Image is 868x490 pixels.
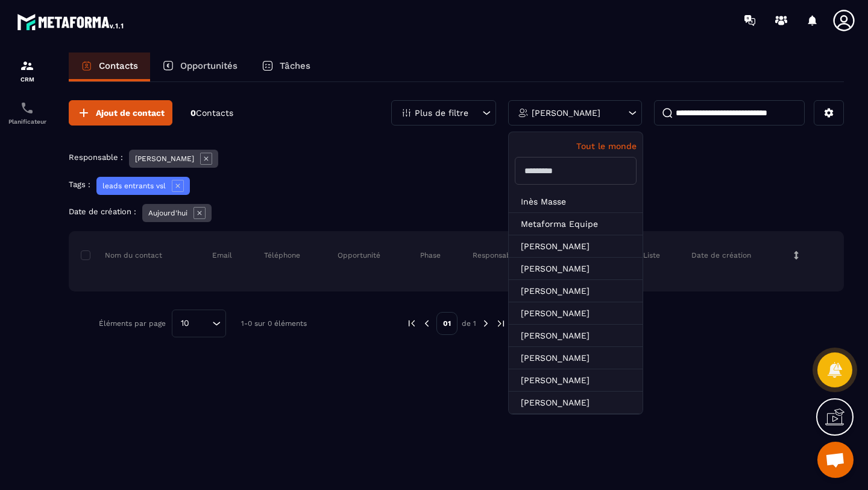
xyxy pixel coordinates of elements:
img: scheduler [20,101,34,115]
p: Nom du contact [81,250,162,260]
span: 10 [177,317,193,330]
p: Liste [643,250,660,260]
img: formation [20,59,34,73]
p: Éléments par page [99,319,166,328]
a: Tâches [250,52,322,81]
p: Planificateur [3,118,51,125]
p: Opportunité [338,250,380,260]
li: [PERSON_NAME] [509,347,643,369]
p: Contacts [99,60,138,71]
li: [PERSON_NAME] [509,235,643,258]
p: Tâches [280,60,310,71]
span: Contacts [196,108,233,118]
a: schedulerschedulerPlanificateur [3,92,51,134]
span: Ajout de contact [96,107,165,119]
p: [PERSON_NAME] [135,154,194,163]
img: prev [421,318,432,329]
li: [PERSON_NAME] [509,258,643,280]
li: [PERSON_NAME] [509,369,643,392]
p: Responsable : [69,153,123,162]
img: next [480,318,491,329]
li: [PERSON_NAME] [509,302,643,325]
p: Responsable [473,250,518,260]
a: Ouvrir le chat [817,442,854,478]
li: [PERSON_NAME] [509,325,643,347]
div: Search for option [172,310,226,337]
p: [PERSON_NAME] [532,109,600,117]
img: logo [17,11,125,33]
p: 01 [436,312,458,335]
p: Phase [420,250,441,260]
p: Email [212,250,232,260]
li: [PERSON_NAME] [509,280,643,302]
button: Ajout de contact [69,100,172,126]
p: Date de création [691,250,751,260]
p: Téléphone [264,250,300,260]
p: Opportunités [180,60,237,71]
p: Plus de filtre [415,109,468,117]
a: formationformationCRM [3,49,51,92]
img: prev [406,318,417,329]
li: Metaforma Equipe [509,213,643,235]
input: Search for option [193,317,209,330]
p: Tags : [69,180,90,189]
a: Opportunités [150,52,250,81]
img: next [495,318,506,329]
p: CRM [3,76,51,83]
p: de 1 [462,319,476,328]
li: Inès Masse [509,191,643,213]
p: Aujourd'hui [148,209,187,217]
p: Tout le monde [515,141,637,151]
p: 0 [190,107,233,119]
p: leads entrants vsl [102,182,166,190]
p: 1-0 sur 0 éléments [241,319,307,328]
li: [PERSON_NAME] [509,392,643,414]
p: Date de création : [69,207,136,216]
a: Contacts [69,52,150,81]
